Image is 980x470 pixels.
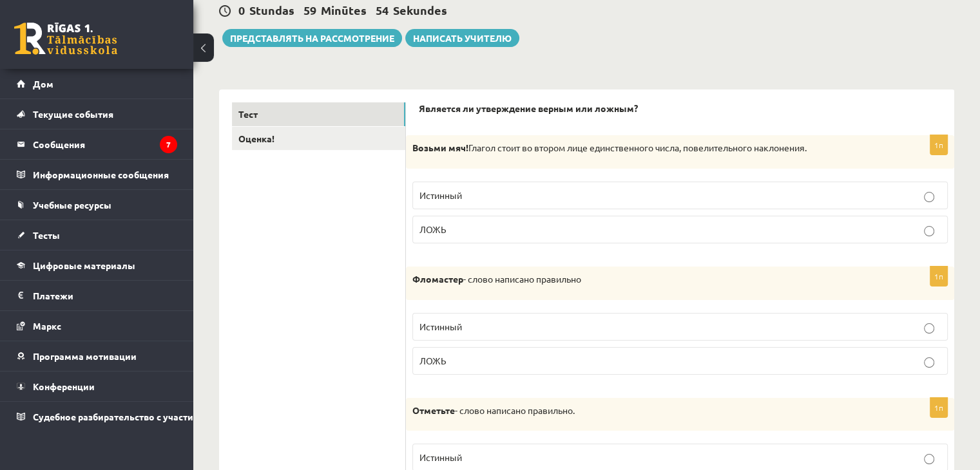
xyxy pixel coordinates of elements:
span: 54 [376,3,389,17]
a: Текущие события [17,99,177,129]
input: Истинный [924,192,934,202]
input: ЛОЖЬ [924,357,934,368]
a: Сообщения7 [17,129,177,159]
span: 59 [303,3,316,17]
font: Написать учителю [413,32,512,44]
a: Информационные сообщения [17,160,177,189]
a: Рижская 1-я средняя школа заочного обучения [14,23,117,55]
a: Тест [232,102,405,126]
font: Дом [33,78,53,89]
span: Sekundes [393,3,447,17]
font: Оценка! [238,133,274,144]
font: Маркс [33,320,61,332]
button: Представлять на рассмотрение [222,29,402,47]
span: 0 [238,3,245,17]
font: 1п [934,271,943,281]
font: 7 [166,139,171,149]
font: Сообщения [33,138,85,150]
font: Тест [238,108,258,120]
a: Маркс [17,311,177,341]
a: Оценка! [232,127,405,151]
font: ЛОЖЬ [419,223,447,235]
font: Тесты [33,229,60,241]
font: - слово написано правильно [463,273,581,285]
font: Фломастер [412,273,463,285]
font: Текущие события [33,108,113,120]
span: Stundas [249,3,294,17]
font: Представлять на рассмотрение [230,32,394,44]
font: 1п [934,140,943,150]
a: Программа мотивации [17,341,177,371]
font: Программа мотивации [33,350,137,362]
a: Платежи [17,281,177,310]
a: Написать учителю [405,29,519,47]
font: Является ли утверждение верным или ложным? [419,102,638,114]
font: ЛОЖЬ [419,355,447,366]
font: Возьми мяч! [412,142,468,153]
a: Судебное разбирательство с участием [PERSON_NAME] [17,402,177,431]
font: Отметьте [412,404,455,416]
font: Информационные сообщения [33,169,169,180]
a: Учебные ресурсы [17,190,177,220]
a: Конференции [17,371,177,401]
input: Истинный [924,454,934,464]
span: Minūtes [321,3,367,17]
font: Учебные ресурсы [33,199,111,211]
font: Конференции [33,381,95,392]
font: Истинный [419,451,462,463]
font: Глагол стоит во втором лице единственного числа, повелительного наклонения. [468,142,807,153]
a: Тесты [17,220,177,250]
font: Истинный [419,189,462,201]
font: 1п [934,402,943,413]
font: Истинный [419,321,462,332]
input: ЛОЖЬ [924,226,934,236]
font: - слово написано правильно. [455,404,575,416]
input: Истинный [924,323,934,334]
font: Цифровые материалы [33,259,135,271]
font: Судебное разбирательство с участием [PERSON_NAME] [33,411,282,422]
a: Дом [17,69,177,99]
a: Цифровые материалы [17,250,177,280]
font: Платежи [33,290,73,301]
